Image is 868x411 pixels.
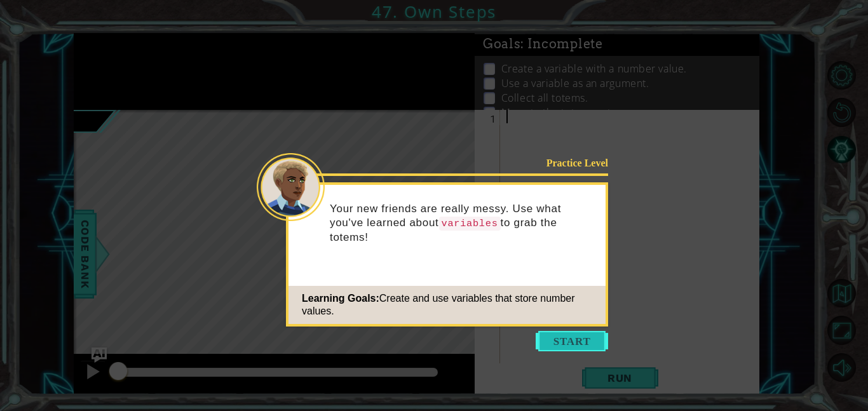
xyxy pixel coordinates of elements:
span: Learning Goals: [302,293,379,304]
p: Your new friends are really messy. Use what you've learned about to grab the totems! [330,202,597,245]
div: Practice Level [527,156,608,170]
span: Create and use variables that store number values. [302,293,575,316]
code: variables [439,217,501,231]
button: Start [536,331,608,351]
